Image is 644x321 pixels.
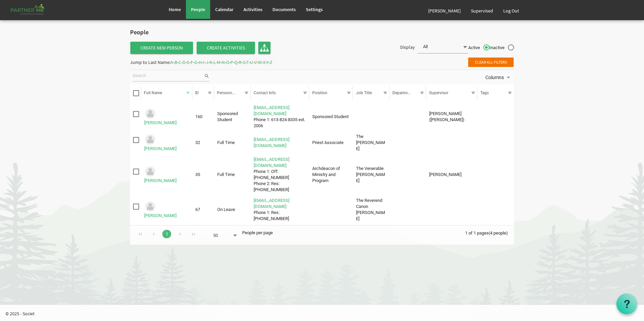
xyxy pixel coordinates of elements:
[144,146,176,151] a: [PERSON_NAME]
[132,71,204,81] input: Search
[144,120,176,125] a: [PERSON_NAME]
[144,178,176,183] a: [PERSON_NAME]
[263,59,265,65] span: X
[309,132,353,153] td: Priest Associate column header Position
[179,59,181,65] span: C
[254,198,289,209] a: [EMAIL_ADDRESS][DOMAIN_NAME]
[390,196,426,223] td: column header Departments
[426,196,477,223] td: column header Supervisor
[254,91,276,95] span: Contact Info
[251,104,309,131] td: jennyvanallen@gmail.comPhone 1: 613-824-8335 ext. 2006 is template cell column header Contact Info
[392,91,415,95] span: Departments
[214,196,251,223] td: On Leave column header Personnel Type
[191,59,193,65] span: F
[260,43,269,52] img: org-chart.svg
[192,104,214,131] td: 160 column header ID
[192,132,214,153] td: 32 column header ID
[239,59,241,65] span: R
[254,137,289,148] a: [EMAIL_ADDRESS][DOMAIN_NAME]
[130,196,141,223] td: checkbox
[144,213,176,218] a: [PERSON_NAME]
[141,132,192,153] td: VanStone, John is template cell column header Full Name
[141,196,192,223] td: Vickery, Timothy is template cell column header Full Name
[169,6,181,12] span: Home
[353,155,390,194] td: The Venerable Wayne A. column header Job Title
[195,91,199,95] span: ID
[130,104,141,131] td: checkbox
[258,59,262,65] span: W
[214,155,251,194] td: Full Time column header Personnel Type
[210,59,212,65] span: K
[144,201,156,213] img: Could not locate image
[477,196,514,223] td: column header Tags
[141,155,192,194] td: Varley, Wayne is template cell column header Full Name
[426,132,477,153] td: column header Supervisor
[251,196,309,223] td: tvickery@ontario.anglican.caPhone 1: Res: 647-787-5550 is template cell column header Contact Info
[465,225,514,240] div: 1 of 1 pages (4 people)
[251,155,309,194] td: wvarley@ontario.anglican.caPhone 1: Off: 613-777-0530Phone 2: Res: 613-549-8020 is template cell ...
[175,229,185,238] div: Go to next page
[309,104,353,131] td: Sponsored Student column header Position
[477,104,514,131] td: column header Tags
[242,230,273,235] span: People per page
[187,59,189,65] span: E
[356,91,372,95] span: Job Title
[204,72,210,80] span: search
[183,59,186,65] span: D
[400,44,415,50] span: Display
[144,134,156,146] img: Could not locate image
[203,59,204,65] span: I
[309,155,353,194] td: Archdeacon of Ministry and Program column header Position
[484,73,513,82] button: Columns
[5,310,644,317] p: © 2025 - Societ
[353,132,390,153] td: The Reverend John P. column header Job Title
[390,104,426,131] td: column header Departments
[390,155,426,194] td: column header Departments
[489,230,508,236] span: (4 people)
[484,70,513,84] div: Columns
[130,29,186,36] h2: People
[426,104,477,131] td: Delorme, Joseph (Claude) column header Supervisor
[174,59,177,65] span: B
[306,6,323,12] span: Settings
[230,59,233,65] span: P
[170,59,173,65] span: A
[250,59,253,65] span: U
[162,230,171,238] a: Goto Page 1
[480,91,489,95] span: Tags
[192,155,214,194] td: 35 column header ID
[353,104,390,131] td: column header Job Title
[258,42,270,54] a: Organisation Chart
[197,42,255,54] span: Create Activities
[254,157,289,168] a: [EMAIL_ADDRESS][DOMAIN_NAME]
[489,45,514,51] span: Inactive
[312,91,327,95] span: Position
[206,59,208,65] span: J
[130,42,193,54] a: Create New Person
[485,73,505,82] span: Columns
[353,196,390,223] td: The Reverend Canon Timothy M. column header Job Title
[309,196,353,223] td: column header Position
[222,59,225,65] span: N
[244,6,262,12] span: Activities
[266,59,268,65] span: Y
[272,6,296,12] span: Documents
[141,104,192,131] td: Van Allen, Jenny is template cell column header Full Name
[246,59,249,65] span: T
[130,57,272,68] div: Jump to Last Name: - - - - - - - - - - - - - - - - - - - - - - - - -
[189,229,198,238] div: Go to last page
[423,1,466,20] a: [PERSON_NAME]
[477,155,514,194] td: column header Tags
[426,155,477,194] td: Cliff, William column header Supervisor
[191,6,205,12] span: People
[468,45,489,51] span: Active
[270,59,272,65] span: Z
[199,59,202,65] span: H
[214,132,251,153] td: Full Time column header Personnel Type
[217,91,245,95] span: Personnel Type
[465,230,489,236] span: 1 of 1 pages
[390,132,426,153] td: column header Departments
[214,104,251,131] td: Sponsored Student column header Personnel Type
[477,132,514,153] td: column header Tags
[130,155,141,194] td: checkbox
